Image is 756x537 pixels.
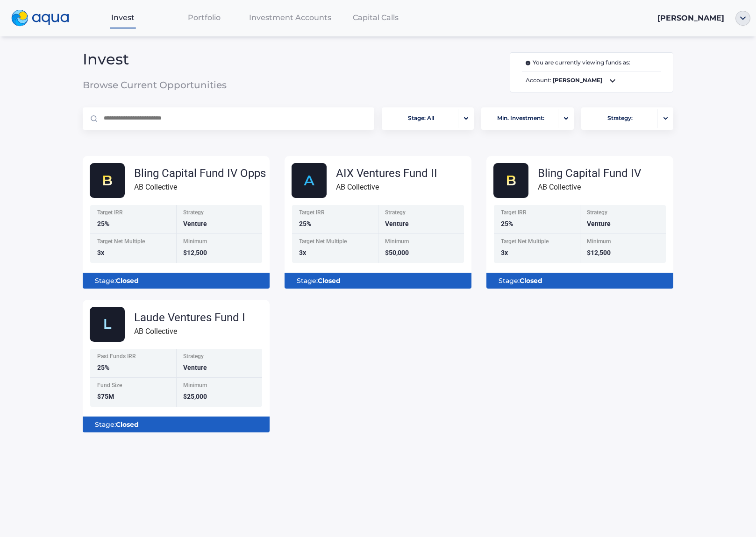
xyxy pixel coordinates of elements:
[183,382,257,390] div: Minimum
[83,80,279,90] span: Browse Current Opportunities
[494,273,666,289] div: Stage:
[97,210,171,218] div: Target IRR
[249,13,331,22] span: Investment Accounts
[97,353,171,361] div: Past Funds IRR
[501,249,508,256] span: 3x
[538,181,641,193] div: AB Collective
[90,273,262,289] div: Stage:
[292,163,327,198] img: AlphaFund.svg
[587,239,660,247] div: Minimum
[90,307,125,342] img: Group_48616.svg
[183,249,207,256] span: $12,500
[134,168,266,179] div: Bling Capital Fund IV Opps
[82,8,164,27] a: Invest
[97,249,104,256] span: 3x
[497,109,544,127] span: Min. Investment:
[382,107,474,130] button: Stage: Allportfolio-arrow
[464,117,468,120] img: portfolio-arrow
[299,249,306,256] span: 3x
[493,163,528,198] img: BetaFund.svg
[385,210,458,218] div: Strategy
[299,220,311,227] span: 25%
[587,220,611,227] span: Venture
[526,61,533,65] img: i.svg
[183,210,257,218] div: Strategy
[336,168,437,179] div: AIX Ventures Fund II
[183,220,207,227] span: Venture
[111,13,135,22] span: Invest
[538,168,641,179] div: Bling Capital Fund IV
[385,249,409,256] span: $50,000
[353,13,399,22] span: Capital Calls
[292,273,464,289] div: Stage:
[164,8,245,27] a: Portfolio
[564,117,568,120] img: portfolio-arrow
[6,7,82,29] a: logo
[587,249,611,256] span: $12,500
[188,13,221,22] span: Portfolio
[657,14,724,22] span: [PERSON_NAME]
[587,210,660,218] div: Strategy
[11,10,69,27] img: logo
[520,276,542,285] b: Closed
[385,220,409,227] span: Venture
[134,312,245,323] div: Laude Ventures Fund I
[526,58,630,67] span: You are currently viewing funds as:
[83,55,279,64] span: Invest
[183,364,207,371] span: Venture
[735,11,750,26] img: ellipse
[116,420,139,429] b: Closed
[245,8,335,27] a: Investment Accounts
[581,107,673,130] button: Strategy:portfolio-arrow
[501,220,513,227] span: 25%
[97,382,171,390] div: Fund Size
[97,393,114,400] span: $75M
[335,8,416,27] a: Capital Calls
[408,109,434,127] span: Stage: All
[607,109,633,127] span: Strategy:
[90,163,125,198] img: BetaFund.svg
[134,181,266,193] div: AB Collective
[501,239,574,247] div: Target Net Multiple
[385,239,458,247] div: Minimum
[91,115,97,122] img: Magnifier
[183,393,207,400] span: $25,000
[97,220,109,227] span: 25%
[183,353,257,361] div: Strategy
[522,75,661,86] span: Account:
[663,117,668,120] img: portfolio-arrow
[97,239,171,247] div: Target Net Multiple
[553,77,602,84] b: [PERSON_NAME]
[318,276,341,285] b: Closed
[90,417,262,432] div: Stage:
[299,210,372,218] div: Target IRR
[481,107,573,130] button: Min. Investment:portfolio-arrow
[97,364,109,371] span: 25%
[299,239,372,247] div: Target Net Multiple
[134,325,245,337] div: AB Collective
[116,276,139,285] b: Closed
[336,181,437,193] div: AB Collective
[183,239,257,247] div: Minimum
[501,210,574,218] div: Target IRR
